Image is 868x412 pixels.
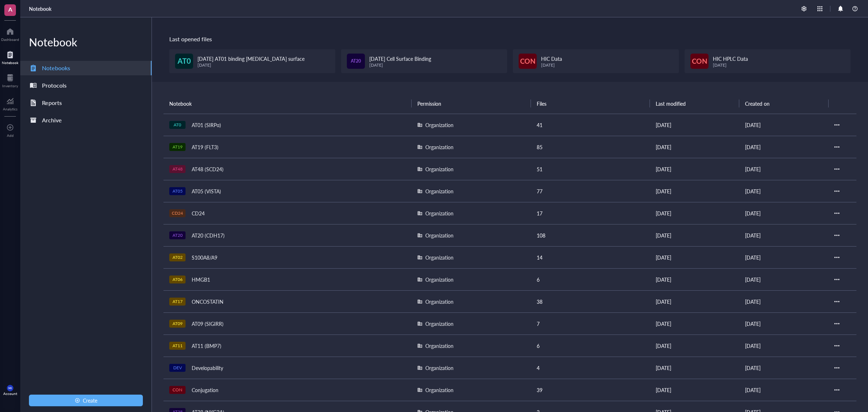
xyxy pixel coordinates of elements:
th: Last modified [650,93,739,114]
th: Notebook [163,93,412,114]
div: S100A8/A9 [188,252,221,262]
td: 17 [531,202,650,224]
a: Dashboard [1,26,19,42]
div: Organization [425,253,454,261]
div: [DATE] [197,63,305,68]
div: Organization [425,276,454,283]
td: [DATE] [739,335,829,357]
div: Organization [425,320,454,328]
div: Archive [42,115,62,125]
td: [DATE] [650,158,739,180]
span: [DATE] Cell Surface Binding [369,55,431,62]
div: AT20 (CDH17) [188,230,228,240]
td: [DATE] [650,180,739,202]
div: Organization [425,231,454,239]
td: [DATE] [650,379,739,401]
td: 6 [531,268,650,290]
td: [DATE] [739,180,829,202]
span: CON [692,56,707,67]
div: Organization [425,165,454,173]
td: 7 [531,312,650,335]
td: [DATE] [650,224,739,246]
th: Files [531,93,650,114]
div: Organization [425,386,454,394]
div: Organization [425,209,454,217]
th: Created on [739,93,829,114]
div: AT11 (BMP7) [188,341,225,351]
div: Developability [188,363,226,373]
div: Organization [425,342,454,350]
div: Account [3,391,17,396]
td: 85 [531,136,650,158]
td: [DATE] [739,202,829,224]
td: [DATE] [650,136,739,158]
div: Conjugation [188,385,222,395]
td: 4 [531,357,650,379]
a: Protocols [20,78,152,93]
td: 41 [531,114,650,136]
div: Last opened files [169,35,851,43]
span: AT20 [351,58,361,65]
td: 6 [531,335,650,357]
span: CON [520,56,535,67]
div: [DATE] [713,63,748,68]
td: [DATE] [650,114,739,136]
td: [DATE] [739,224,829,246]
span: Create [83,398,97,403]
div: [DATE] [541,63,562,68]
a: Reports [20,96,152,110]
div: AT05 (VISTA) [188,186,224,196]
div: AT19 (FLT3) [188,142,222,152]
td: [DATE] [650,290,739,312]
div: [DATE] [369,63,431,68]
div: Reports [42,98,62,108]
a: Inventory [2,72,18,88]
td: [DATE] [739,158,829,180]
div: CD24 [188,208,208,218]
td: [DATE] [650,202,739,224]
div: AT48 (SCD24) [188,164,227,174]
span: HIC Data [541,55,562,62]
span: MK [8,387,12,390]
td: [DATE] [650,246,739,268]
a: Notebook [29,5,51,12]
div: Notebook [20,35,152,49]
td: [DATE] [739,357,829,379]
td: 51 [531,158,650,180]
span: A [8,5,12,14]
td: [DATE] [739,136,829,158]
span: AT0 [178,55,191,67]
div: HMGB1 [188,274,213,285]
td: [DATE] [739,246,829,268]
a: Notebook [2,49,18,65]
td: [DATE] [739,312,829,335]
td: [DATE] [739,379,829,401]
td: 38 [531,290,650,312]
div: Organization [425,187,454,195]
span: HIC HPLC Data [713,55,748,62]
div: AT01 (SIRPα) [188,120,224,130]
td: [DATE] [739,268,829,290]
div: Inventory [2,84,18,88]
td: [DATE] [650,312,739,335]
div: Organization [425,143,454,151]
td: [DATE] [650,268,739,290]
td: 39 [531,379,650,401]
td: [DATE] [650,335,739,357]
td: 77 [531,180,650,202]
button: Create [29,395,143,406]
td: 108 [531,224,650,246]
td: [DATE] [739,290,829,312]
div: Dashboard [1,37,19,42]
td: 14 [531,246,650,268]
span: [DATE] AT01 binding [MEDICAL_DATA] surface [197,55,305,62]
td: [DATE] [739,114,829,136]
a: Archive [20,113,152,127]
div: Organization [425,364,454,372]
div: Organization [425,121,454,129]
div: Analytics [3,107,17,111]
th: Permission [412,93,531,114]
div: Add [7,133,14,138]
div: AT09 (SIGIRR) [188,319,227,329]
